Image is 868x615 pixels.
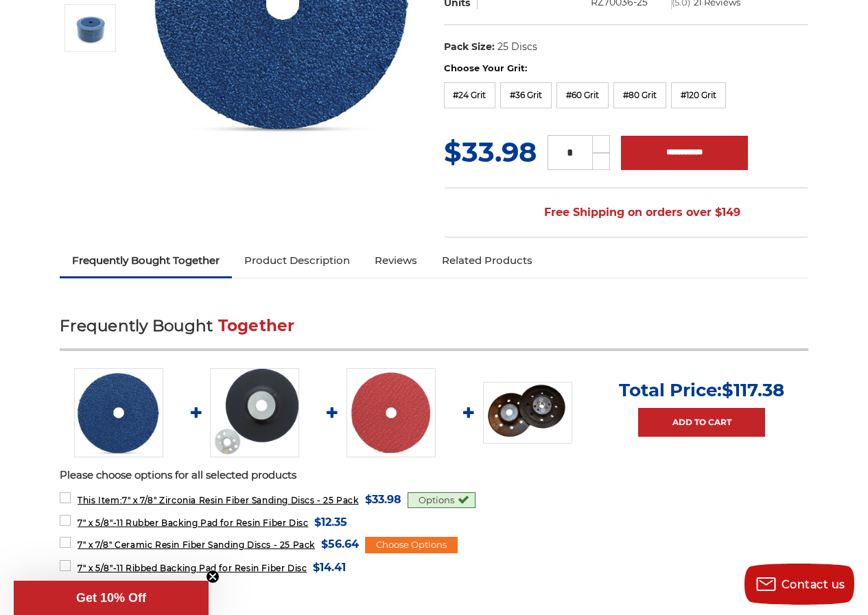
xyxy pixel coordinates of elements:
[430,245,545,276] a: Related Products
[78,518,308,528] span: 7" x 5/8"-11 Rubber Backing Pad for Resin Fiber Disc
[365,537,458,553] div: Choose Options
[78,495,358,505] span: 7" x 7/8" Zirconia Resin Fiber Sanding Discs - 25 Pack
[78,563,307,573] span: 7" x 5/8"-11 Ribbed Backing Pad for Resin Fiber Disc
[722,379,784,401] span: $117.38
[78,540,315,550] span: 7" x 7/8" Ceramic Resin Fiber Sanding Discs - 25 Pack
[14,581,209,615] div: Get 10% OffClose teaser
[444,135,537,169] span: $33.98
[511,199,740,226] span: Free Shipping on orders over $149
[60,316,213,335] span: Frequently Bought
[314,513,347,531] span: $12.35
[313,558,346,577] span: $14.41
[76,591,146,605] span: Get 10% Off
[74,368,163,457] img: 7 inch zirconia resin fiber disc
[497,40,537,54] dd: 25 Discs
[232,245,362,276] a: Product Description
[365,490,401,509] span: $33.98
[73,11,108,45] img: 7" x 7/8" Zirconia Resin Fiber Sanding Discs - 25 Pack
[444,62,808,75] label: Choose Your Grit:
[362,245,430,276] a: Reviews
[60,245,232,276] a: Frequently Bought Together
[744,564,854,605] button: Contact us
[619,379,784,401] p: Total Price:
[321,535,359,553] span: $56.64
[206,570,220,583] button: Close teaser
[638,408,765,437] a: Add to Cart
[782,578,845,591] span: Contact us
[408,492,476,509] div: Options
[444,40,495,54] dt: Pack Size:
[60,468,808,483] p: Please choose options for all selected products
[78,495,122,505] strong: This Item:
[218,316,295,335] span: Together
